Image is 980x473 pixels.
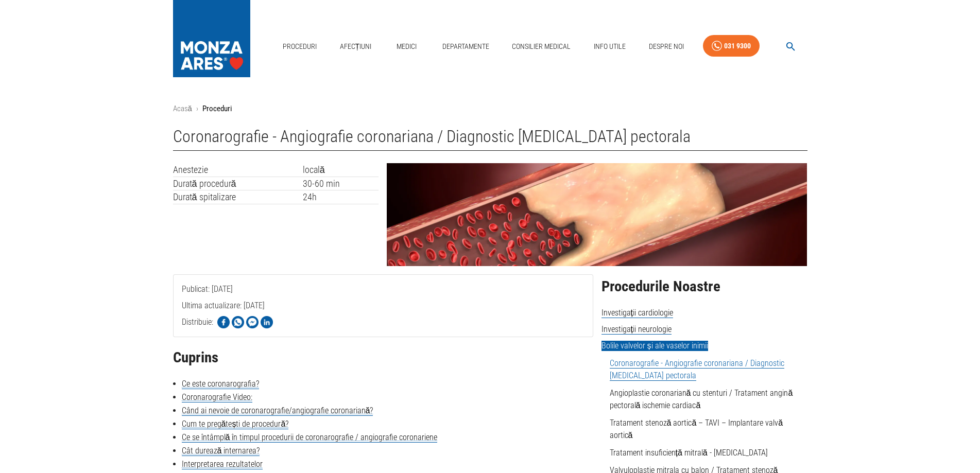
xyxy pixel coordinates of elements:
div: 031 9300 [724,40,751,52]
img: Share on WhatsApp [232,316,244,328]
td: 24h [303,190,379,204]
p: Proceduri [202,103,232,115]
span: Bolile valvelor și ale vaselor inimii [601,341,708,351]
h2: Procedurile Noastre [601,278,807,295]
h2: Cuprins [173,349,593,366]
a: Departamente [438,36,493,57]
a: Coronarografie Video: [182,392,252,402]
a: Coronarografie - Angiografie coronariana / Diagnostic [MEDICAL_DATA] pectorala [610,358,784,381]
nav: breadcrumb [173,103,807,115]
span: Investigații cardiologie [601,308,673,318]
td: 30-60 min [303,177,379,190]
a: 031 9300 [703,35,760,57]
a: Info Utile [590,36,630,57]
img: Share on Facebook [217,316,230,328]
a: Afecțiuni [336,36,376,57]
li: › [196,103,198,115]
a: Proceduri [279,36,321,57]
a: Consilier Medical [508,36,575,57]
a: Tratament stenoză aortică – TAVI – Implantare valvă aortică [610,418,783,440]
a: Despre Noi [645,36,688,57]
span: Ultima actualizare: [DATE] [182,301,265,352]
a: Interpretarea rezultatelor [182,459,263,469]
a: Când ai nevoie de coronarografie/angiografie coronariană? [182,406,373,416]
a: Ce este coronarografia? [182,379,259,389]
td: Durată procedură [173,177,303,190]
a: Cât durează internarea? [182,446,260,456]
a: Tratament insuficiență mitrală - [MEDICAL_DATA] [610,448,768,458]
a: Cum te pregătești de procedură? [182,419,289,429]
img: Share on LinkedIn [261,316,273,328]
a: Acasă [173,104,192,113]
img: Coronarografie - Angiografie coronariana | MONZA ARES [387,163,807,266]
td: Anestezie [173,163,303,177]
img: Share on Facebook Messenger [246,316,259,328]
a: Medici [390,36,423,57]
h1: Coronarografie - Angiografie coronariana / Diagnostic [MEDICAL_DATA] pectorala [173,127,807,151]
td: locală [303,163,379,177]
p: Distribuie: [182,316,213,328]
span: Publicat: [DATE] [182,284,233,335]
td: Durată spitalizare [173,190,303,204]
a: Ce se întâmplă în timpul procedurii de coronarografie / angiografie coronariene [182,432,438,443]
a: Angioplastie coronariană cu stenturi / Tratament angină pectorală ischemie cardiacă [610,388,793,410]
span: Investigații neurologie [601,324,672,335]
